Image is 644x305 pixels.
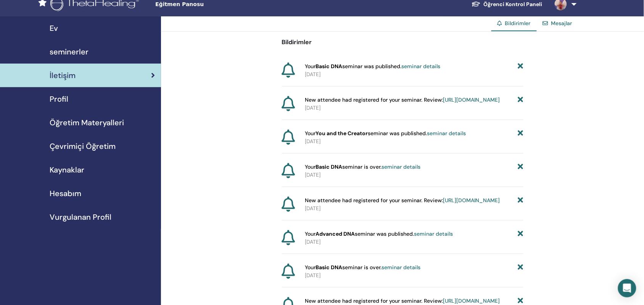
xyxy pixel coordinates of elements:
[505,20,531,27] span: Bildirimler
[305,271,523,279] p: [DATE]
[305,171,523,179] p: [DATE]
[316,63,342,70] strong: Basic DNA
[305,204,523,212] p: [DATE]
[305,238,523,246] p: [DATE]
[443,197,500,204] a: [URL][DOMAIN_NAME]
[305,196,500,204] span: New attendee had registered for your seminar. Review:
[282,38,523,47] p: Bildirimler
[305,70,523,78] p: [DATE]
[50,141,116,152] span: Çevrimiçi Öğretim
[305,104,523,112] p: [DATE]
[305,297,500,305] span: New attendee had registered for your seminar. Review:
[316,230,355,237] strong: Advanced DNA
[472,1,481,7] img: graduation-cap-white.svg
[414,230,453,237] a: seminar details
[50,93,68,105] span: Profil
[316,130,368,137] strong: You and the Creator
[316,264,342,271] strong: Basic DNA
[618,279,636,297] div: Open Intercom Messenger
[305,137,523,145] p: [DATE]
[401,63,440,70] a: seminar details
[50,211,111,223] span: Vurgulanan Profil
[305,129,466,137] span: Your seminar was published.
[305,230,453,238] span: Your seminar was published.
[382,163,420,170] a: seminar details
[305,96,500,104] span: New attendee had registered for your seminar. Review:
[305,163,420,171] span: Your seminar is over.
[305,263,420,271] span: Your seminar is over.
[382,264,420,271] a: seminar details
[443,96,500,103] a: [URL][DOMAIN_NAME]
[305,62,440,70] span: Your seminar was published.
[50,188,81,199] span: Hesabım
[443,297,500,304] a: [URL][DOMAIN_NAME]
[50,70,76,81] span: İletişim
[155,0,270,8] span: Eğitmen Panosu
[316,163,342,170] strong: Basic DNA
[551,20,572,27] a: Mesajlar
[50,164,84,176] span: Kaynaklar
[50,117,124,128] span: Öğretim Materyalleri
[50,22,58,34] span: Ev
[427,130,466,137] a: seminar details
[50,46,89,57] span: seminerler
